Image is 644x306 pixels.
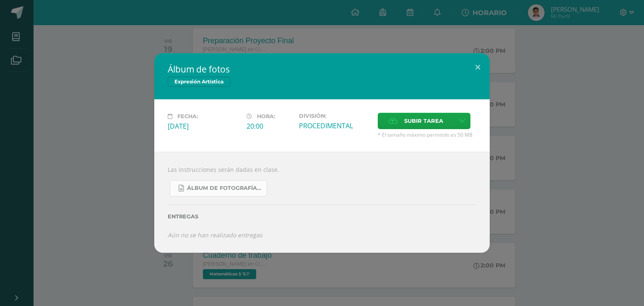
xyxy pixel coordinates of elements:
div: 20:00 [247,122,292,131]
span: Fecha: [177,113,198,119]
h2: Álbum de fotos [168,63,476,75]
label: División: [299,113,371,119]
span: * El tamaño máximo permitido es 50 MB [378,131,476,138]
span: Álbum de Fotografías 5o..docx [187,185,262,192]
label: Entregas [168,213,476,220]
span: Expresión Artística [168,77,230,87]
a: Álbum de Fotografías 5o..docx [170,180,267,197]
div: [DATE] [168,122,240,131]
div: PROCEDIMENTAL [299,121,371,130]
span: Hora: [257,113,275,119]
button: Close (Esc) [466,53,490,82]
span: Subir tarea [404,113,443,129]
i: Aún no se han realizado entregas [168,231,262,239]
div: Las instrucciones serán dadas en clase. [154,152,490,253]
